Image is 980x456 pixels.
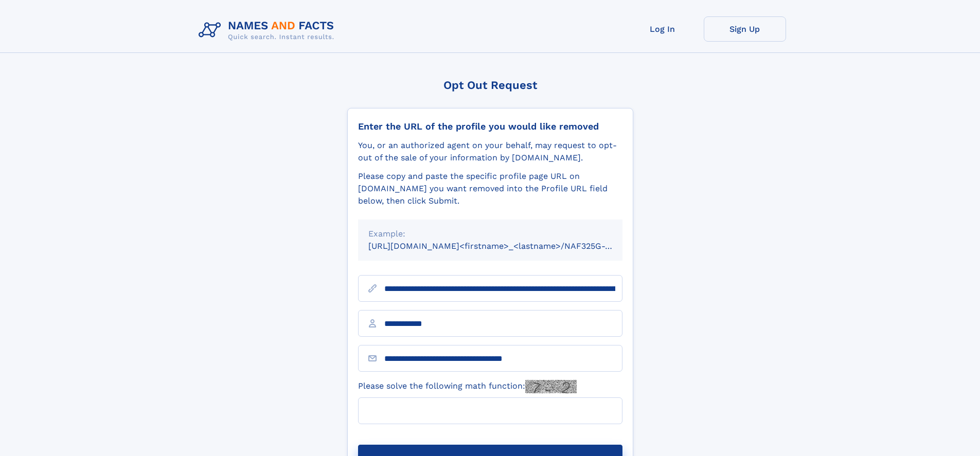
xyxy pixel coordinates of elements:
[358,170,622,207] div: Please copy and paste the specific profile page URL on [DOMAIN_NAME] you want removed into the Pr...
[368,241,642,251] small: [URL][DOMAIN_NAME]<firstname>_<lastname>/NAF325G-xxxxxxxx
[704,16,786,42] a: Sign Up
[347,79,633,92] div: Opt Out Request
[368,228,612,240] div: Example:
[358,380,577,393] label: Please solve the following math function:
[194,16,343,44] img: Logo Names and Facts
[358,139,622,164] div: You, or an authorized agent on your behalf, may request to opt-out of the sale of your informatio...
[621,16,704,42] a: Log In
[358,121,622,132] div: Enter the URL of the profile you would like removed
